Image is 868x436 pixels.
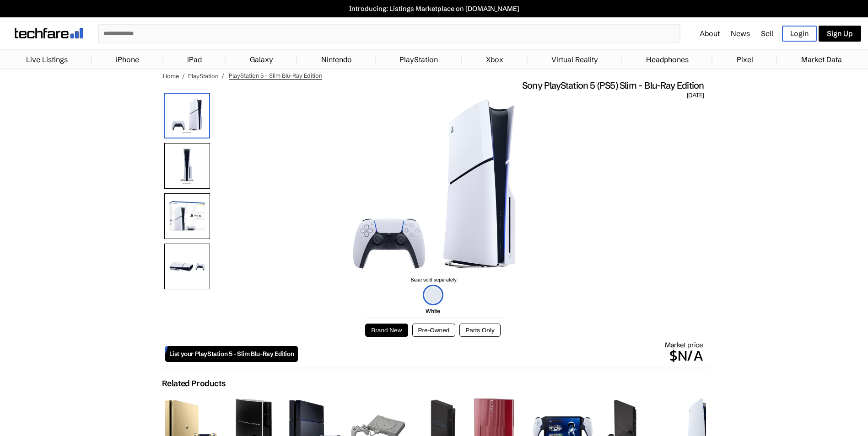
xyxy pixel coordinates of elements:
img: Box [164,193,210,239]
a: About [700,29,720,38]
img: PlayStation 5 Slim Blu-Ray Edition [164,93,210,138]
button: Parts Only [459,324,500,337]
span: List your PlayStation 5 - Slim Blu-Ray Edition [169,350,294,358]
a: News [731,29,750,38]
img: PlayStation 5 Slim Blu-Ray Edition [353,100,515,282]
a: Live Listings [22,50,72,69]
div: Market price [298,340,703,367]
p: $N/A [298,345,703,367]
button: Brand New [365,324,408,337]
a: List your PlayStation 5 - Slim Blu-Ray Edition [165,346,298,362]
a: Galaxy [245,50,278,69]
h2: Related Products [162,378,226,388]
span: / [182,72,185,80]
a: iPad [183,50,206,69]
a: Headphones [642,50,693,69]
a: Introducing: Listings Marketplace on [DOMAIN_NAME] [5,5,863,13]
a: Pixel [732,50,758,69]
button: Pre-Owned [412,324,456,337]
span: Sony PlayStation 5 (PS5) Slim - Blu-Ray Edition [522,80,704,91]
a: iPhone [111,50,144,69]
a: Nintendo [317,50,356,69]
a: PlayStation [395,50,442,69]
a: Sell [761,29,773,38]
span: PlayStation 5 - Slim Blu-Ray Edition [229,72,322,80]
span: White [426,308,440,314]
a: Sign Up [819,26,861,42]
a: Market Data [797,50,846,69]
img: All [164,244,210,289]
span: [DATE] [687,91,704,100]
a: PlayStation [188,72,218,80]
a: Xbox [481,50,508,69]
span: / [221,72,224,80]
img: techfare logo [15,28,83,38]
a: Virtual Reality [547,50,603,69]
a: Login [782,26,817,42]
img: white-icon [423,285,443,305]
a: Home [163,72,179,80]
img: Front [164,143,210,189]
